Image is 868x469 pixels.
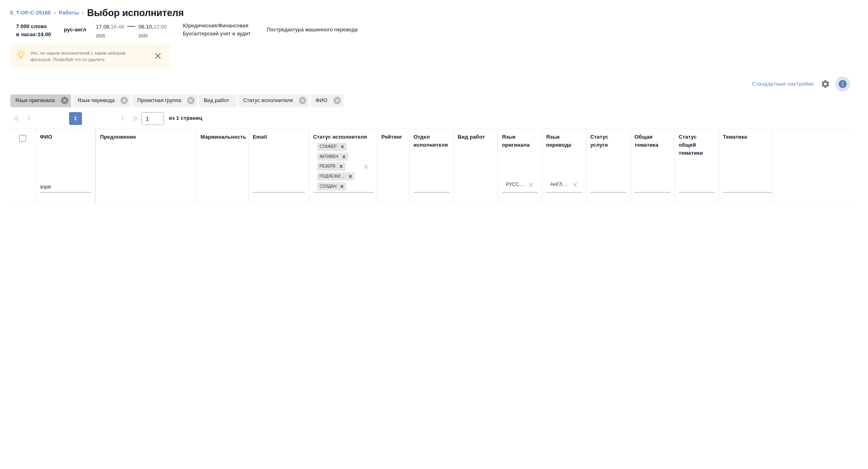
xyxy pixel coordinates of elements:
p: Проектная группа [137,96,184,104]
div: Рейтинг [381,133,402,141]
div: Статус общей тематики [679,133,715,157]
div: Тематика [723,133,747,141]
p: Упс, не нашли исполнителей с таким набором фильтров. Попробуй что-то удалить [31,50,145,63]
p: 16:48 [111,24,124,30]
div: Проектная группа [132,94,197,107]
div: Отдел исполнителя [414,133,450,149]
nav: breadcrumb [10,6,858,19]
div: Статус исполнителя [238,94,309,107]
div: Резерв [317,162,337,171]
div: Создан [317,182,338,191]
p: ФИО [315,96,330,104]
p: 12:00 [154,24,167,30]
div: Стажер, Активен, Резерв, Подлежит внедрению, Создан [316,182,347,192]
a: Работы [59,10,79,16]
li: ‹ [54,9,55,17]
p: Юридическая/Финансовая [183,22,248,30]
div: Общая тематика [635,133,671,149]
div: split button [750,78,816,90]
div: Подлежит внедрению [317,172,346,181]
div: Стажер, Активен, Резерв, Подлежит внедрению, Создан [316,162,346,172]
div: Язык перевода [546,133,582,149]
div: Предложение [100,133,136,141]
div: Статус исполнителя [313,133,367,141]
a: S_T-OP-C-25160 [10,10,51,16]
p: Постредактура машинного перевода [267,26,358,34]
button: close [152,50,164,62]
p: Вид работ [204,96,232,104]
p: 7 000 слово [16,23,51,31]
div: ФИО [311,94,344,107]
p: 17.09, [96,24,111,30]
div: Стажер [317,143,338,151]
div: Вид работ [458,133,485,141]
div: Статус услуги [590,133,626,149]
p: 06.10, [139,24,154,30]
p: Язык перевода [78,96,118,104]
div: Русский [506,181,524,188]
div: Стажер, Активен, Резерв, Подлежит внедрению, Создан [316,152,349,162]
li: ‹ [82,9,84,17]
div: Язык оригинала [502,133,538,149]
div: Стажер, Активен, Резерв, Подлежит внедрению, Создан [316,172,356,182]
div: Активен [317,153,340,161]
span: из 1 страниц [169,113,203,125]
div: Язык перевода [73,94,131,107]
span: Настроить таблицу [816,74,835,94]
p: Язык оригинала [15,96,58,104]
div: — [127,19,135,40]
div: ФИО [40,133,52,141]
div: Стажер, Активен, Резерв, Подлежит внедрению, Создан [316,142,348,152]
span: Посмотреть информацию [835,76,852,92]
p: Статус исполнителя [243,96,296,104]
div: Маржинальность [201,133,246,141]
div: Email [253,133,267,141]
div: Английский [550,181,569,188]
div: Язык оригинала [10,94,71,107]
h2: Выбор исполнителя [87,6,184,19]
